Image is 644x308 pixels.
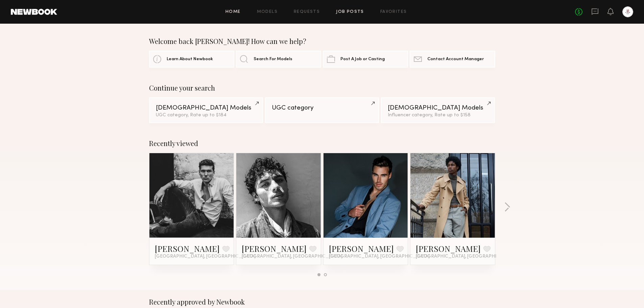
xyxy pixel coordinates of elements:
[225,10,241,14] a: Home
[410,51,495,68] a: Contact Account Manager
[149,139,495,147] div: Recently viewed
[242,254,342,259] span: [GEOGRAPHIC_DATA], [GEOGRAPHIC_DATA]
[156,113,256,118] div: UGC category, Rate up to $184
[265,97,379,123] a: UGC category
[156,105,256,111] div: [DEMOGRAPHIC_DATA] Models
[380,10,407,14] a: Favorites
[167,57,213,62] span: Learn About Newbook
[340,57,385,62] span: Post A Job or Casting
[416,243,481,254] a: [PERSON_NAME]
[149,97,263,123] a: [DEMOGRAPHIC_DATA] ModelsUGC category, Rate up to $184
[149,84,495,92] div: Continue your search
[323,51,408,68] a: Post A Job or Casting
[336,10,364,14] a: Job Posts
[149,298,495,306] div: Recently approved by Newbook
[329,254,430,259] span: [GEOGRAPHIC_DATA], [GEOGRAPHIC_DATA]
[155,254,256,259] span: [GEOGRAPHIC_DATA], [GEOGRAPHIC_DATA]
[257,10,278,14] a: Models
[155,243,220,254] a: [PERSON_NAME]
[329,243,394,254] a: [PERSON_NAME]
[236,51,321,68] a: Search For Models
[427,57,484,62] span: Contact Account Manager
[149,51,234,68] a: Learn About Newbook
[388,105,488,111] div: [DEMOGRAPHIC_DATA] Models
[416,254,517,259] span: [GEOGRAPHIC_DATA], [GEOGRAPHIC_DATA]
[388,113,488,118] div: Influencer category, Rate up to $158
[242,243,307,254] a: [PERSON_NAME]
[149,37,495,45] div: Welcome back [PERSON_NAME]! How can we help?
[254,57,292,62] span: Search For Models
[272,105,372,111] div: UGC category
[294,10,320,14] a: Requests
[381,97,495,123] a: [DEMOGRAPHIC_DATA] ModelsInfluencer category, Rate up to $158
